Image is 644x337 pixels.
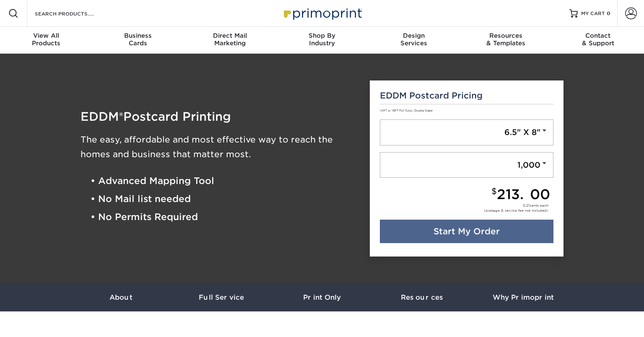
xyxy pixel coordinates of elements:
span: ® [119,110,123,122]
a: BusinessCards [92,27,184,54]
input: SEARCH PRODUCTS..... [34,8,116,18]
h3: Why Primoprint [473,293,574,301]
h3: Print Only [272,293,372,301]
li: • No Permits Required [91,208,357,226]
img: Primoprint [280,4,364,22]
span: 213.00 [497,186,550,202]
span: 0.21 [523,203,530,207]
a: Resources [372,283,473,311]
h3: Resources [372,293,473,301]
span: Shop By [276,32,368,39]
a: 1,000 [380,152,554,178]
div: Industry [276,32,368,47]
div: cents each (postage & service fee not included) [484,203,548,213]
a: DesignServices [368,27,460,54]
span: Direct Mail [184,32,276,39]
li: • Advanced Mapping Tool [91,172,357,190]
div: Services [368,32,460,47]
h3: About [70,293,171,301]
a: Print Only [272,283,372,311]
span: Business [92,32,184,39]
div: Cards [92,32,184,47]
a: Start My Order [380,220,554,243]
h3: Full Service [171,293,272,301]
a: Direct MailMarketing [184,27,276,54]
a: About [70,283,171,311]
span: 0 [607,10,610,16]
small: $ [491,187,497,196]
div: Marketing [184,32,276,47]
h1: EDDM Postcard Printing [80,111,357,122]
a: Resources& Templates [460,27,552,54]
a: Full Service [171,283,272,311]
div: & Templates [460,32,552,47]
span: Design [368,32,460,39]
span: Contact [552,32,644,39]
span: Resources [460,32,552,39]
a: 6.5" X 8" [380,119,554,145]
a: Why Primoprint [473,283,574,311]
span: MY CART [581,10,605,17]
a: Shop ByIndustry [276,27,368,54]
small: 14PT or 16PT Full Color, Double Sided [380,109,432,112]
h3: The easy, affordable and most effective way to reach the homes and business that matter most. [80,132,357,162]
a: Contact& Support [552,27,644,54]
li: • No Mail list needed [91,190,357,208]
div: & Support [552,32,644,47]
h5: EDDM Postcard Pricing [380,91,554,101]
